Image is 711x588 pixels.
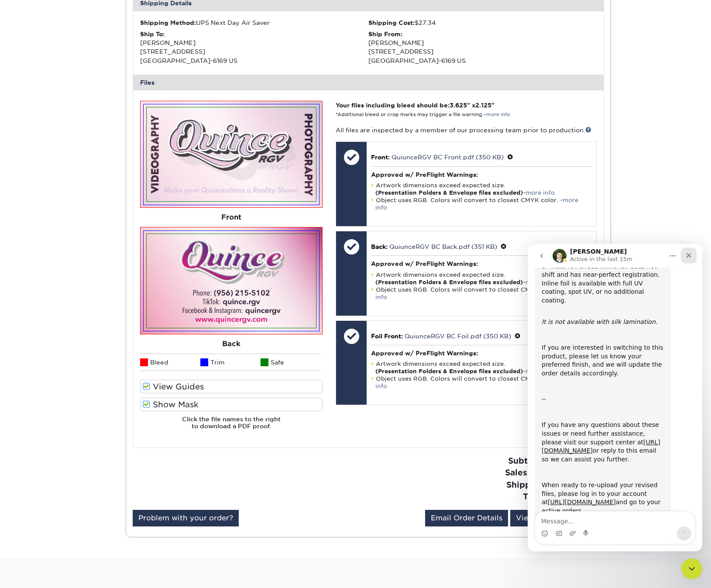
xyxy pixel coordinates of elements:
[371,375,591,390] li: Object uses RGB. Colors will convert to closest CMYK color. -
[528,244,702,551] iframe: Intercom live chat
[375,197,578,211] a: more info
[526,368,555,375] a: more info
[486,112,510,117] a: more info
[133,75,604,90] div: Files
[389,243,497,250] a: QuiunceRGV BC Back.pdf (351 KB)
[140,398,323,411] label: Show Mask
[371,260,591,267] h4: Approved w/ PreFlight Warnings:
[371,333,403,340] span: Foil Front:
[681,558,702,579] iframe: Intercom live chat
[506,480,547,489] strong: Shipping:
[140,30,368,65] div: [PERSON_NAME] [STREET_ADDRESS] [GEOGRAPHIC_DATA]-6169 US
[336,126,596,134] p: All files are inspected by a member of our processing team prior to production.
[375,368,523,375] strong: (Presentation Folders & Envelope files excluded)
[368,18,597,27] div: $27.34
[475,102,491,109] span: 2.125
[508,456,547,465] strong: Subtotal:
[368,31,402,38] strong: Ship From:
[505,468,547,477] strong: Sales Tax:
[425,510,508,526] a: Email Order Details
[368,30,597,65] div: [PERSON_NAME] [STREET_ADDRESS] [GEOGRAPHIC_DATA]-6169 US
[526,279,555,285] a: more info
[371,196,591,211] li: Object uses RGB. Colors will convert to closest CMYK color. -
[371,286,591,301] li: Object uses RGB. Colors will convert to closest CMYK color. -
[140,19,196,26] strong: Shipping Method:
[261,354,321,371] li: Safe
[371,171,591,178] h4: Approved w/ PreFlight Warnings:
[375,189,523,196] strong: (Presentation Folders & Envelope files excluded)
[450,102,467,109] span: 3.625
[140,354,200,371] li: Bleed
[371,360,591,375] li: Artwork dimensions exceed expected size. -
[133,510,239,526] a: Problem with your order?
[371,271,591,286] li: Artwork dimensions exceed expected size. -
[140,208,323,227] div: Front
[371,154,390,161] span: Front:
[392,154,504,161] a: QuiunceRGV BC Front.pdf (350 KB)
[140,380,323,393] label: View Guides
[140,31,165,38] strong: Ship To:
[371,350,591,357] h4: Approved w/ PreFlight Warnings:
[336,102,495,109] strong: Your files including bleed should be: " x "
[510,510,570,526] a: View Receipt
[523,492,547,501] strong: Total:
[140,334,323,354] div: Back
[200,354,261,371] li: Trim
[336,112,510,117] small: *Additional bleed or crop marks may trigger a file warning –
[140,18,368,27] div: UPS Next Day Air Saver
[405,333,511,340] a: QuiunceRGV BC Foil.pdf (350 KB)
[140,416,323,437] h6: Click the file names to the right to download a PDF proof.
[375,279,523,285] strong: (Presentation Folders & Envelope files excluded)
[368,19,415,26] strong: Shipping Cost:
[526,189,555,196] a: more info
[371,182,591,196] li: Artwork dimensions exceed expected size. -
[371,243,388,250] span: Back:
[375,375,578,389] a: more info
[375,286,578,300] a: more info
